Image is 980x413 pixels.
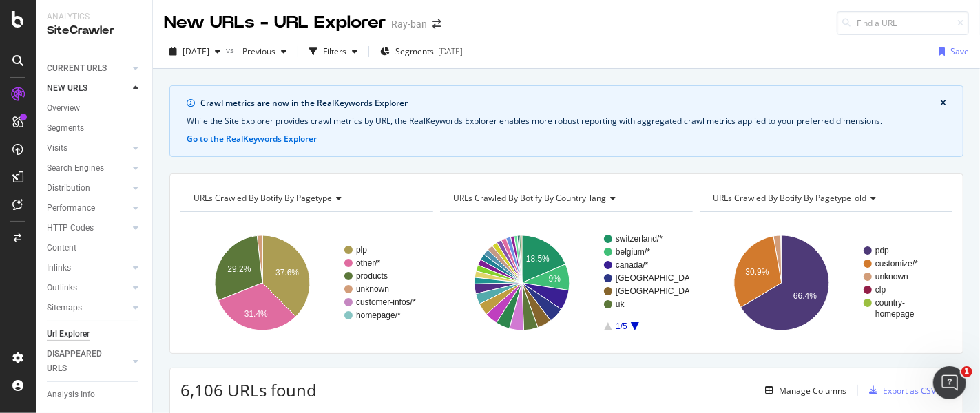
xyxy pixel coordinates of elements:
[356,271,388,281] text: products
[227,264,251,274] text: 29.2%
[244,309,268,319] text: 31.4%
[875,309,915,319] text: homepage
[187,115,946,127] div: While the Site Explorer provides crawl metrics by URL, the RealKeywords Explorer enables more rob...
[440,223,689,343] svg: A chart.
[875,259,918,268] text: customize/*
[47,261,71,275] div: Inlinks
[47,201,95,215] div: Performance
[713,192,866,204] span: URLs Crawled By Botify By pagetype_old
[47,181,129,195] a: Distribution
[864,379,936,401] button: Export as CSV
[375,41,468,63] button: Segments[DATE]
[47,301,82,315] div: Sitemaps
[933,41,969,63] button: Save
[187,133,317,145] button: Go to the RealKeywords Explorer
[933,366,966,399] iframe: Intercom live chat
[526,254,550,264] text: 18.5%
[275,268,299,277] text: 37.6%
[47,241,76,255] div: Content
[453,192,606,204] span: URLs Crawled By Botify By country_lang
[47,327,90,341] div: Url Explorer
[47,81,129,96] a: NEW URLS
[47,141,129,156] a: Visits
[47,161,129,176] a: Search Engines
[47,61,129,76] a: CURRENT URLS
[47,101,143,116] a: Overview
[356,258,381,268] text: other/*
[237,45,275,57] span: Previous
[47,141,67,156] div: Visits
[450,187,680,209] h4: URLs Crawled By Botify By country_lang
[180,223,430,343] svg: A chart.
[616,273,702,283] text: [GEOGRAPHIC_DATA]
[438,45,463,57] div: [DATE]
[616,260,649,270] text: canada/*
[356,310,401,320] text: homepage/*
[47,101,80,116] div: Overview
[356,297,416,307] text: customer-infos/*
[616,234,663,244] text: switzerland/*
[875,246,889,255] text: pdp
[47,281,77,295] div: Outlinks
[745,267,769,277] text: 30.9%
[47,181,90,195] div: Distribution
[950,45,969,57] div: Save
[194,192,332,204] span: URLs Crawled By Botify By pagetype
[793,291,817,301] text: 66.4%
[937,94,950,112] button: close banner
[47,301,129,315] a: Sitemaps
[304,41,363,63] button: Filters
[47,347,129,376] a: DISAPPEARED URLS
[226,44,237,56] span: vs
[47,347,116,376] div: DISAPPEARED URLS
[47,23,141,39] div: SiteCrawler
[356,245,367,255] text: plp
[47,11,141,23] div: Analytics
[883,385,936,396] div: Export as CSV
[616,321,627,331] text: 1/5
[432,19,441,29] div: arrow-right-arrow-left
[779,385,846,396] div: Manage Columns
[700,223,949,343] svg: A chart.
[200,97,940,109] div: Crawl metrics are now in the RealKeywords Explorer
[391,17,427,31] div: Ray-ban
[549,274,561,284] text: 9%
[875,285,886,295] text: clp
[47,221,129,235] a: HTTP Codes
[875,298,905,308] text: country-
[616,286,702,296] text: [GEOGRAPHIC_DATA]
[169,85,963,157] div: info banner
[395,45,434,57] span: Segments
[323,45,346,57] div: Filters
[47,281,129,295] a: Outlinks
[47,61,107,76] div: CURRENT URLS
[164,11,386,34] div: New URLs - URL Explorer
[47,81,87,96] div: NEW URLS
[191,187,421,209] h4: URLs Crawled By Botify By pagetype
[47,388,143,402] a: Analysis Info
[961,366,972,377] span: 1
[47,327,143,341] a: Url Explorer
[837,11,969,35] input: Find a URL
[47,201,129,215] a: Performance
[47,261,129,275] a: Inlinks
[47,121,143,136] a: Segments
[47,161,104,176] div: Search Engines
[356,284,389,294] text: unknown
[180,379,317,401] span: 6,106 URLs found
[47,121,84,136] div: Segments
[47,388,95,402] div: Analysis Info
[760,382,846,399] button: Manage Columns
[616,299,625,309] text: uk
[183,45,209,57] span: 2025 Oct. 12th
[710,187,940,209] h4: URLs Crawled By Botify By pagetype_old
[47,221,94,235] div: HTTP Codes
[164,41,226,63] button: [DATE]
[616,247,650,257] text: belgium/*
[237,41,292,63] button: Previous
[875,272,908,282] text: unknown
[47,241,143,255] a: Content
